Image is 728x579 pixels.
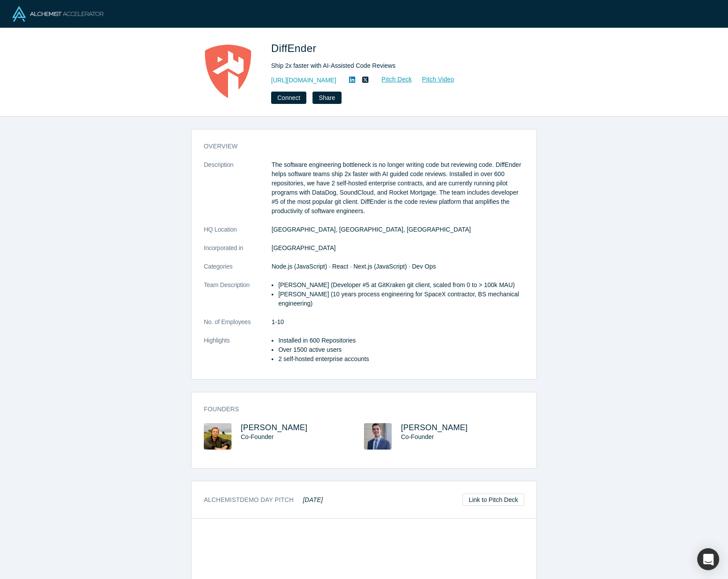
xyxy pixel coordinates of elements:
a: [URL][DOMAIN_NAME] [271,76,336,85]
button: Share [313,92,341,104]
div: Ship 2x faster with AI-Assisted Code Reviews [271,61,518,70]
span: Co-Founder [401,433,434,440]
a: Link to Pitch Deck [463,494,524,506]
img: Alchemist Logo [12,6,103,22]
dd: 1-10 [272,317,524,327]
a: Pitch Video [412,74,455,85]
img: Kyle Smith's Profile Image [204,423,232,450]
li: [PERSON_NAME] (10 years process engineering for SpaceX contractor, BS mechanical engineering) [278,290,524,308]
li: 2 self-hosted enterprise accounts [278,354,524,364]
dt: Team Description [204,280,272,317]
dd: [GEOGRAPHIC_DATA] [272,243,524,253]
a: Pitch Deck [372,74,412,85]
h3: Alchemist Demo Day Pitch [204,495,323,505]
span: DiffEnder [271,42,320,54]
dt: HQ Location [204,225,272,243]
dt: Highlights [204,336,272,373]
img: Connor Owen's Profile Image [364,423,392,450]
dt: Description [204,160,272,225]
img: DiffEnder's Logo [197,41,259,102]
span: Node.js (JavaScript) · React · Next.js (JavaScript) · Dev Ops [272,263,436,270]
h3: overview [204,142,512,151]
h3: Founders [204,405,512,414]
a: [PERSON_NAME] [241,423,308,432]
dt: Categories [204,262,272,280]
li: Installed in 600 Repositories [278,336,524,345]
li: [PERSON_NAME] (Developer #5 at GitKraken git client, scaled from 0 to > 100k MAU) [278,280,524,290]
a: [PERSON_NAME] [401,423,468,432]
button: Connect [271,92,306,104]
em: [DATE] [303,496,323,503]
dt: Incorporated in [204,243,272,262]
li: Over 1500 active users [278,345,524,354]
span: Co-Founder [241,433,274,440]
p: The software engineering bottleneck is no longer writing code but reviewing code. DiffEnder helps... [272,160,524,216]
dt: No. of Employees [204,317,272,336]
dd: [GEOGRAPHIC_DATA], [GEOGRAPHIC_DATA], [GEOGRAPHIC_DATA] [272,225,524,234]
